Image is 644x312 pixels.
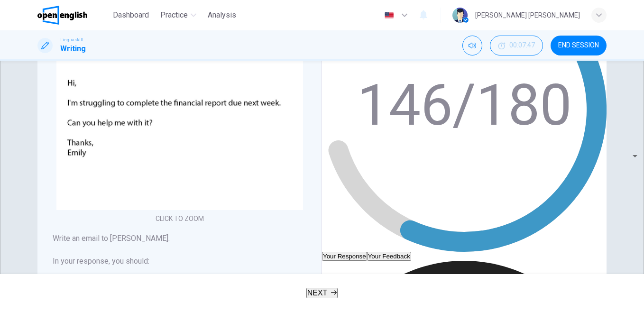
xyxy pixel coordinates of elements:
[383,12,395,19] img: en
[208,9,236,21] span: Analysis
[367,252,411,261] button: Your Feedback
[109,7,153,24] button: Dashboard
[357,72,571,138] text: 146/180
[306,288,338,298] button: NEXT
[490,36,543,55] div: Hide
[156,7,200,24] button: Practice
[60,43,86,55] h1: Writing
[462,36,482,55] div: Mute
[37,6,109,25] a: OpenEnglish logo
[307,289,328,297] span: NEXT
[490,36,543,55] button: 00:07:47
[113,9,149,21] span: Dashboard
[509,42,535,49] span: 00:07:47
[160,9,188,21] span: Practice
[475,9,580,21] div: [PERSON_NAME] [PERSON_NAME]
[37,6,87,25] img: OpenEnglish logo
[558,42,599,49] span: END SESSION
[322,252,607,261] div: basic tabs example
[60,37,83,43] span: Linguaskill
[551,36,607,55] button: END SESSION
[322,252,367,261] button: Your Response
[204,7,240,24] button: Analysis
[452,8,468,23] img: Profile picture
